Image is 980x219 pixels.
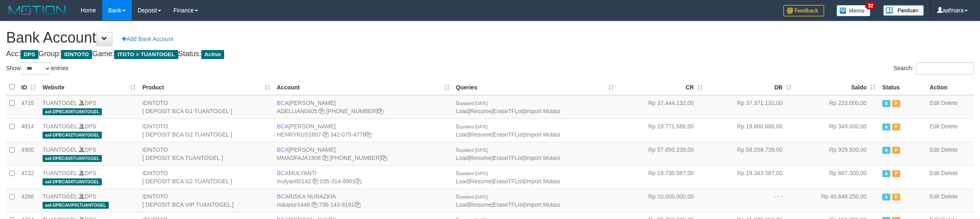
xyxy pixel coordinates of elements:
th: Website: activate to sort column ascending [39,79,139,95]
a: MMADFAJA1908 [277,155,321,161]
td: [PERSON_NAME] [PHONE_NUMBER] [274,142,453,165]
input: Search: [916,62,974,75]
th: Action [926,79,974,95]
a: ADELLIAN0405 [277,108,317,114]
a: Load [456,108,469,114]
a: Delete [941,146,958,153]
span: Active [882,170,890,177]
a: Copy riskanur1448 to clipboard [312,201,317,208]
td: Rp 667.000,00 [795,165,879,189]
a: Import Mutasi [525,131,560,138]
label: Search: [894,62,974,75]
td: 4900 [18,142,39,165]
td: [PERSON_NAME] [PHONE_NUMBER] [274,95,453,119]
a: Edit [930,146,940,153]
td: Rp 19.730.587,00 [617,165,706,189]
td: DPS [39,119,139,142]
a: Import Mutasi [525,178,560,185]
select: Showentries [20,62,51,75]
a: Add Bank Account [117,32,178,46]
span: BCA [277,123,289,130]
td: Rp 19.771.686,00 [617,119,706,142]
th: Account: activate to sort column ascending [274,79,453,95]
span: Active [201,50,225,59]
span: 0 [456,146,488,153]
a: Delete [941,100,958,106]
span: Active [882,123,890,130]
span: aaf-DPBCA05TUANTOGEL [43,155,102,162]
span: BCA [277,170,289,176]
td: Rp 57.650.239,00 [617,142,706,165]
td: MULYANTI 035-314-9901 [274,165,453,189]
span: | | | [456,193,560,208]
a: Load [456,155,469,161]
td: 4814 [18,119,39,142]
span: aaf-DPBCA08TUANTOGEL [43,108,102,115]
a: HENRYKUS1607 [277,131,321,138]
a: Resume [470,155,491,161]
a: Copy MMADFAJA1908 to clipboard [322,155,328,161]
img: Button%20Memo.svg [836,5,871,16]
a: Import Mutasi [525,155,560,161]
td: 4732 [18,165,39,189]
td: IDNTOTO [ DEPOSIT BCA VIP TUANTOGEL ] [139,189,274,212]
span: Paused [892,194,900,201]
th: Product: activate to sort column ascending [139,79,274,95]
span: aaf-DPBCA04TUANTOGEL [43,178,102,185]
span: Paused [892,147,900,154]
h1: Bank Account [6,30,974,46]
span: Paused [892,100,900,107]
span: Active [882,100,890,107]
td: Rp 58.208.739,00 [706,142,795,165]
span: updated [DATE] [459,195,488,199]
td: Rp 40.848.250,00 [795,189,879,212]
a: EraseTFList [493,131,524,138]
a: mulyanti0142 [277,178,311,185]
span: BCA [277,146,289,153]
td: DPS [39,189,139,212]
img: MOTION_logo.png [6,4,68,16]
a: Load [456,201,469,208]
td: Rp 349.000,00 [795,119,879,142]
a: Load [456,178,469,185]
a: Copy 4062282031 to clipboard [381,155,387,161]
th: ID: activate to sort column ascending [18,79,39,95]
a: TUANTOGEL [43,193,77,200]
td: Rp 223.000,00 [795,95,879,119]
a: TUANTOGEL [43,100,77,106]
td: Rp 37.444.132,00 [617,95,706,119]
td: IDNTOTO [ DEPOSIT BCA TUANTOGEL ] [139,142,274,165]
td: [PERSON_NAME] 342-075-4778 [274,119,453,142]
a: Edit [930,100,940,106]
a: Resume [470,201,491,208]
a: Import Mutasi [525,201,560,208]
a: Edit [930,170,940,176]
th: Saldo: activate to sort column ascending [795,79,879,95]
td: DPS [39,142,139,165]
span: BCA [277,100,289,106]
a: Copy HENRYKUS1607 to clipboard [323,131,328,138]
a: Delete [941,193,958,200]
a: Edit [930,193,940,200]
a: TUANTOGEL [43,123,77,130]
span: Active [882,194,890,201]
a: TUANTOGEL [43,170,77,176]
th: CR: activate to sort column ascending [617,79,706,95]
a: Delete [941,170,958,176]
span: | | | [456,146,560,161]
td: DPS [39,95,139,119]
th: Status [879,79,926,95]
span: updated [DATE] [459,101,488,106]
td: 4286 [18,189,39,212]
span: ITOTO > TUANTOGEL [114,50,178,59]
td: IDNTOTO [ DEPOSIT BCA G2 TUANTOGEL ] [139,119,274,142]
span: Paused [892,123,900,130]
h4: Acc: Group: Game: Status: [6,50,974,58]
a: EraseTFList [493,201,524,208]
a: Resume [470,178,491,185]
a: EraseTFList [493,155,524,161]
a: Copy mulyanti0142 to clipboard [312,178,318,185]
a: Copy 0353149901 to clipboard [355,178,361,185]
td: Rp 37.371.132,00 [706,95,795,119]
span: updated [DATE] [459,148,488,153]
